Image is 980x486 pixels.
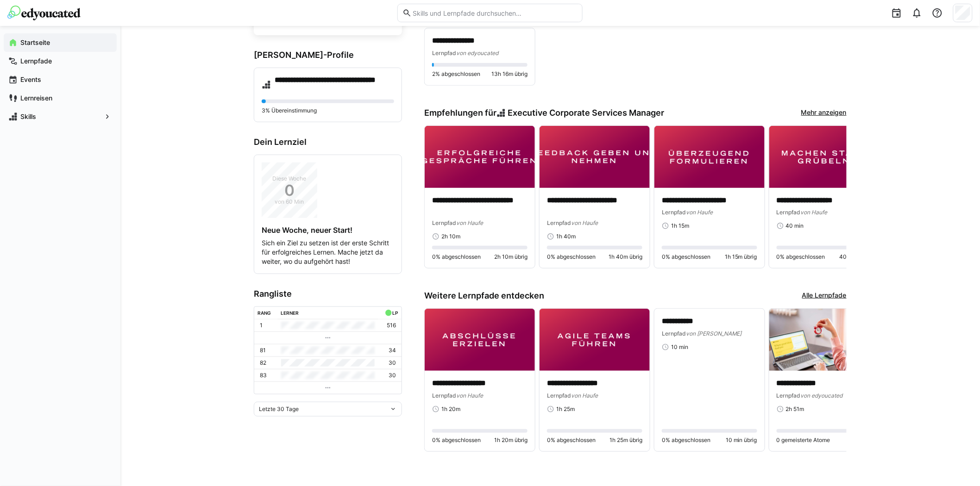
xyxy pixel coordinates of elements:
[571,392,598,399] span: von Haufe
[441,405,460,413] span: 1h 20m
[654,126,765,188] img: image
[258,310,271,316] div: Rang
[508,108,664,118] span: Executive Corporate Services Manager
[432,50,456,56] span: Lernpfad
[725,253,757,261] span: 1h 15m übrig
[260,359,266,367] p: 82
[571,219,598,226] span: von Haufe
[801,209,828,216] span: von Haufe
[432,219,456,226] span: Lernpfad
[425,309,535,371] img: image
[686,209,713,216] span: von Haufe
[786,405,804,413] span: 2h 51m
[556,233,576,240] span: 1h 40m
[262,107,394,114] p: 3% Übereinstimmung
[281,310,299,316] div: Lerner
[456,50,498,56] span: von edyoucated
[254,50,402,60] h3: [PERSON_NAME]-Profile
[260,347,266,354] p: 81
[424,291,544,301] h3: Weitere Lernpfade entdecken
[547,219,571,226] span: Lernpfad
[609,436,642,444] span: 1h 25m übrig
[432,70,480,78] span: 2% abgeschlossen
[412,9,578,17] input: Skills und Lernpfade durchsuchen…
[769,309,879,371] img: image
[686,330,742,337] span: von [PERSON_NAME]
[262,238,394,266] p: Sich ein Ziel zu setzen ist der erste Schritt für erfolgreiches Lernen. Mache jetzt da weiter, wo...
[389,359,396,367] p: 30
[259,405,299,413] span: Letzte 30 Tage
[801,392,843,399] span: von edyoucated
[254,289,402,299] h3: Rangliste
[671,222,689,230] span: 1h 15m
[777,253,825,261] span: 0% abgeschlossen
[662,209,686,216] span: Lernpfad
[456,219,483,226] span: von Haufe
[260,372,267,379] p: 83
[432,253,481,261] span: 0% abgeschlossen
[456,392,483,399] span: von Haufe
[777,436,830,444] span: 0 gemeisterte Atome
[389,372,396,379] p: 30
[432,392,456,399] span: Lernpfad
[254,137,402,147] h3: Dein Lernziel
[547,392,571,399] span: Lernpfad
[662,436,710,444] span: 0% abgeschlossen
[389,347,396,354] p: 34
[556,405,575,413] span: 1h 25m
[662,253,710,261] span: 0% abgeschlossen
[547,436,596,444] span: 0% abgeschlossen
[491,70,528,78] span: 13h 16m übrig
[540,309,650,371] img: image
[662,330,686,337] span: Lernpfad
[432,436,481,444] span: 0% abgeschlossen
[494,253,528,261] span: 2h 10m übrig
[441,233,460,240] span: 2h 10m
[840,253,872,261] span: 40 min übrig
[726,436,757,444] span: 10 min übrig
[609,253,642,261] span: 1h 40m übrig
[777,209,801,216] span: Lernpfad
[387,322,396,329] p: 516
[540,126,650,188] img: image
[786,222,804,230] span: 40 min
[802,291,847,301] a: Alle Lernpfade
[494,436,528,444] span: 1h 20m übrig
[425,126,535,188] img: image
[801,108,847,118] a: Mehr anzeigen
[424,108,664,118] h3: Empfehlungen für
[777,392,801,399] span: Lernpfad
[262,225,394,235] h4: Neue Woche, neuer Start!
[260,322,263,329] p: 1
[392,310,398,316] div: LP
[547,253,596,261] span: 0% abgeschlossen
[671,343,688,351] span: 10 min
[769,126,879,188] img: image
